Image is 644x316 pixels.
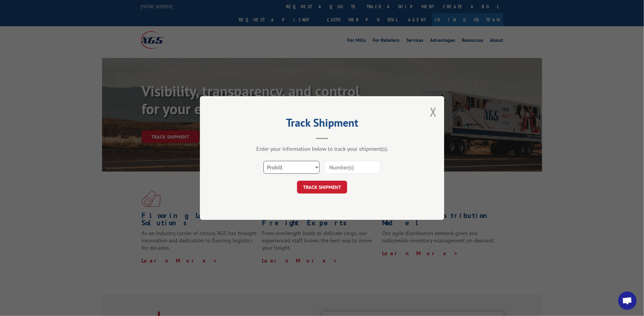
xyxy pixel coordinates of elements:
h2: Track Shipment [230,118,414,130]
button: TRACK SHIPMENT [297,181,347,194]
div: Enter your information below to track your shipment(s). [230,145,414,152]
button: Close modal [430,104,437,120]
div: Open chat [618,292,637,310]
input: Number(s) [324,161,381,174]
